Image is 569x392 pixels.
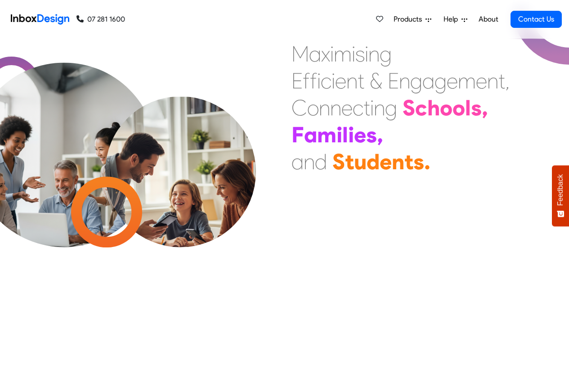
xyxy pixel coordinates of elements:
div: h [427,94,440,121]
div: i [352,40,355,67]
div: o [307,94,319,121]
div: d [367,148,380,175]
div: f [303,67,310,94]
div: m [458,67,476,94]
div: & [370,67,382,94]
div: x [321,40,330,67]
div: g [410,67,422,94]
div: a [291,148,304,175]
div: i [348,121,354,148]
div: s [413,148,424,175]
div: , [482,94,488,121]
div: e [476,67,487,94]
div: n [368,40,380,67]
div: i [370,94,374,121]
div: . [424,148,430,175]
div: n [374,94,385,121]
div: g [380,40,392,67]
div: c [415,94,427,121]
div: n [399,67,410,94]
div: n [330,94,341,121]
div: C [291,94,307,121]
div: c [353,94,363,121]
span: Help [444,14,461,25]
a: Contact Us [511,11,562,28]
div: n [319,94,330,121]
a: Help [440,10,471,28]
div: M [291,40,309,67]
div: d [315,148,327,175]
div: u [354,148,367,175]
div: i [330,40,334,67]
div: e [335,67,346,94]
div: F [291,121,304,148]
div: e [380,148,392,175]
div: m [334,40,352,67]
div: e [447,67,458,94]
div: , [377,121,383,148]
div: n [346,67,358,94]
button: Feedback - Show survey [552,165,569,226]
div: S [403,94,415,121]
div: i [365,40,368,67]
div: E [291,67,303,94]
div: l [465,94,471,121]
div: s [366,121,377,148]
div: S [332,148,345,175]
div: o [440,94,453,121]
div: t [358,67,364,94]
div: a [304,121,317,148]
div: a [422,67,435,94]
a: Products [390,10,435,28]
div: g [385,94,397,121]
div: s [355,40,365,67]
img: parents_with_child.png [86,97,275,285]
div: l [342,121,348,148]
div: a [309,40,321,67]
div: e [354,121,366,148]
div: t [404,148,413,175]
div: i [332,67,335,94]
div: t [363,94,370,121]
span: Feedback [556,174,565,206]
div: g [435,67,447,94]
div: f [310,67,317,94]
a: 07 281 1600 [76,14,125,25]
span: Products [394,14,426,25]
a: About [476,10,501,28]
div: s [471,94,482,121]
div: o [453,94,465,121]
div: n [487,67,498,94]
div: m [317,121,336,148]
div: t [345,148,354,175]
div: c [321,67,332,94]
div: n [392,148,404,175]
div: Maximising Efficient & Engagement, Connecting Schools, Families, and Students. [291,40,510,175]
div: , [505,67,510,94]
div: e [341,94,353,121]
div: i [336,121,342,148]
div: i [317,67,321,94]
div: t [498,67,505,94]
div: E [388,67,399,94]
div: n [304,148,315,175]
